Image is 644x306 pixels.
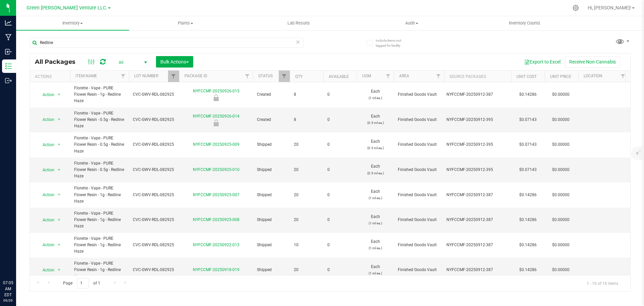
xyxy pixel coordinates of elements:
span: Shipped [257,141,286,148]
span: Created [257,91,286,98]
span: Each [361,88,390,101]
a: NYFCCMF-20250918-019 [193,267,239,272]
a: Filter [279,71,290,82]
a: NYFCCMF-20250925-007 [193,192,239,197]
span: Shipped [257,167,286,173]
span: Action [37,140,55,149]
a: Qty [295,74,303,79]
span: $0.00000 [549,115,573,125]
div: Manage settings [572,5,580,11]
span: Finished Goods Vault [398,117,440,123]
span: Action [37,215,55,225]
p: 07:05 AM EDT [3,280,13,298]
span: Finished Goods Vault [398,167,440,173]
span: $0.00000 [549,190,573,200]
inline-svg: Inventory [5,63,12,70]
span: Action [37,265,55,275]
span: $0.00000 [549,265,573,275]
a: NYFCCMF-20250926-014 [193,114,239,119]
span: Shipped [257,192,286,198]
input: 1 [77,278,89,289]
span: $0.00000 [549,90,573,99]
inline-svg: Outbound [5,77,12,84]
span: select [55,115,63,124]
a: Filter [118,71,129,82]
a: Lot Number [134,74,158,78]
td: $0.07143 [511,132,545,158]
span: Page of 1 [57,278,106,289]
a: Filter [168,71,179,82]
span: CVC-GWV-RDL-082925 [133,117,175,123]
span: Inventory Counts [500,20,549,26]
span: Clear [296,38,300,46]
button: Receive Non-Cannabis [565,56,620,68]
span: 0 [327,192,353,198]
a: Filter [242,71,253,82]
td: $0.14286 [511,258,545,283]
td: $0.14286 [511,82,545,107]
a: Available [329,74,349,79]
td: $0.14286 [511,182,545,208]
span: 0 [327,242,353,248]
td: $0.14286 [511,208,545,233]
p: (1 ml ea.) [361,195,390,201]
span: Florette - Vape - PURE Flower Resin - 0.5g - Redline Haze [74,135,125,155]
span: Created [257,117,286,123]
td: $0.07143 [511,107,545,133]
span: Finished Goods Vault [398,242,440,248]
a: NYFCCMF-20250922-013 [193,243,239,247]
a: NYFCCMF-20250926-015 [193,89,239,93]
a: NYFCCMF-20250925-009 [193,142,239,147]
span: Lab Results [278,20,319,26]
a: Lab Results [242,16,355,30]
p: (1 ml ea.) [361,95,390,101]
p: (1 ml ea.) [361,220,390,226]
span: Florette - Vape - PURE Flower Resin - 0.5g - Redline Haze [74,110,125,130]
span: Florette - Vape - PURE Flower Resin - 1g - Redline Haze [74,185,125,205]
span: 0 [327,267,353,273]
span: Florette - Vape - PURE Flower Resin - 1g - Redline Haze [74,210,125,230]
a: Filter [383,71,394,82]
a: Filter [618,71,629,82]
div: Value 1: NYFCCMF-20250912-395 [446,141,509,148]
span: Each [361,113,390,126]
span: Florette - Vape - PURE Flower Resin - 0.5g - Redline Haze [74,160,125,180]
span: All Packages [35,58,82,65]
span: Each [361,214,390,226]
span: Finished Goods Vault [398,217,440,223]
span: Action [37,240,55,250]
span: Include items not tagged for facility [376,38,409,48]
a: Inventory [16,16,129,30]
span: Audit [356,20,468,26]
span: Action [37,165,55,175]
span: Florette - Vape - PURE Flower Resin - 1g - Redline Haze [74,235,125,255]
div: Retain Sample [178,94,254,101]
span: CVC-GWV-RDL-082925 [133,167,175,173]
inline-svg: Inbound [5,48,12,55]
span: 0 [327,91,353,98]
span: Finished Goods Vault [398,267,440,273]
div: Value 1: NYFCCMF-20250912-395 [446,117,509,123]
span: 8 [294,91,319,98]
a: Filter [433,71,444,82]
p: (0.5 ml ea.) [361,170,390,176]
th: Source Packages [444,71,511,82]
span: select [55,215,63,225]
a: Item Name [75,74,97,78]
span: Plants [129,20,242,26]
div: Value 1: NYFCCMF-20250912-387 [446,267,509,273]
span: CVC-GWV-RDL-082925 [133,91,175,98]
span: select [55,265,63,275]
span: 0 [327,117,353,123]
span: Each [361,163,390,176]
span: Finished Goods Vault [398,91,440,98]
span: Florette - Vape - PURE Flower Resin - 1g - Redline Haze [74,260,125,280]
span: Florette - Vape - PURE Flower Resin - 1g - Redline Haze [74,85,125,104]
span: 0 [327,141,353,148]
span: Shipped [257,217,286,223]
span: select [55,190,63,200]
span: $0.00000 [549,240,573,250]
span: 8 [294,117,319,123]
span: CVC-GWV-RDL-082925 [133,242,175,248]
iframe: Resource center [7,252,27,272]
